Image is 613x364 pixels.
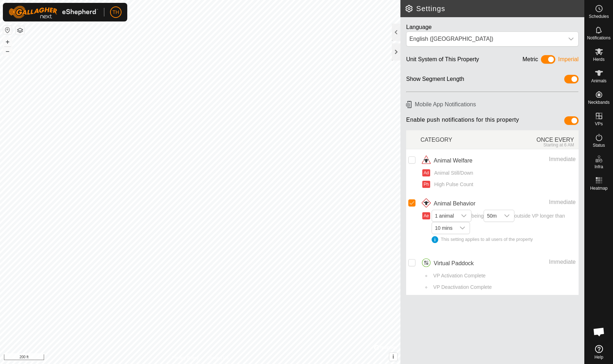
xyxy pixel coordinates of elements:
div: Unit System of This Property [406,55,479,66]
div: English ([GEOGRAPHIC_DATA]) [409,35,561,43]
div: dropdown trigger [500,210,514,222]
div: CATEGORY [420,132,500,147]
button: Map Layers [16,26,24,35]
a: Help [585,342,613,362]
span: Status [593,143,605,147]
div: This setting applies to all users of the property [432,236,576,243]
span: i [393,354,394,360]
button: – [3,47,12,55]
button: + [3,38,12,46]
div: dropdown trigger [457,210,471,222]
a: Privacy Policy [172,355,199,361]
span: Infra [594,165,603,169]
span: Animals [591,79,607,83]
span: English (US) [407,32,564,46]
span: Help [594,355,603,359]
div: Open chat [588,321,610,343]
span: Heatmap [590,186,608,190]
div: dropdown trigger [455,222,470,234]
div: Language [406,23,579,31]
h2: Settings [405,4,584,13]
span: 10 mins [432,222,455,234]
span: Animal Behavior [434,199,476,208]
button: Ae [422,212,430,219]
button: i [389,353,397,361]
span: 50m [484,210,499,222]
div: Immediate [511,198,576,207]
div: Starting at 6 AM [500,142,574,147]
div: Immediate [511,155,576,164]
div: Immediate [511,258,576,266]
span: Animal Still/Down [432,169,473,177]
span: Enable push notifications for this property [406,116,519,127]
span: 1 animal [432,210,457,222]
span: VPs [595,122,603,126]
div: Show Segment Length [406,75,464,86]
span: Neckbands [588,100,609,105]
h6: Mobile App Notifications [403,98,581,111]
button: Ph [422,181,430,188]
span: High Pulse Count [432,181,473,188]
span: VP Activation Complete [431,272,486,280]
span: Notifications [587,36,610,40]
span: VP Deactivation Complete [431,283,492,291]
img: Gallagher Logo [9,6,98,19]
span: Animal Welfare [434,156,472,165]
span: TH [113,9,119,16]
img: animal welfare icon [420,155,432,166]
img: animal behavior icon [420,198,432,209]
div: dropdown trigger [564,32,578,46]
img: virtual paddocks icon [420,258,432,269]
button: Ad [422,169,430,176]
div: Metric [523,55,538,66]
div: Imperial [558,55,579,66]
span: Herds [593,57,604,62]
a: Contact Us [207,355,228,361]
button: Reset Map [3,26,12,34]
span: Schedules [589,14,609,19]
span: Virtual Paddock [434,259,474,268]
span: being outside VP longer than [432,213,576,243]
div: ONCE EVERY [500,132,579,147]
